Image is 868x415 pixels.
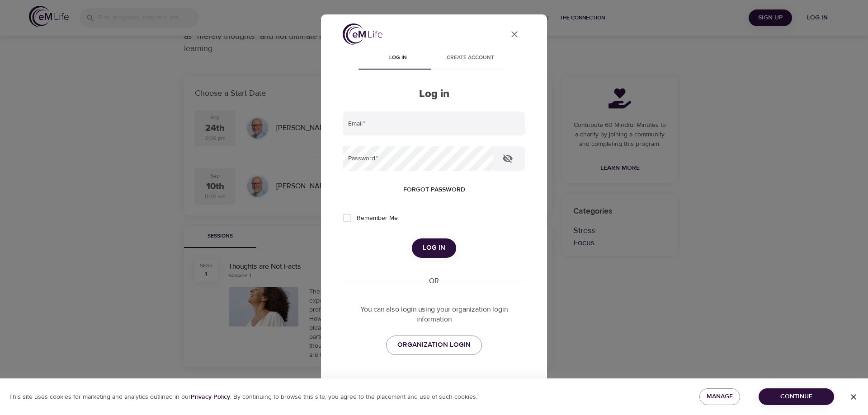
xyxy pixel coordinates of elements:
h2: Log in [343,88,525,101]
span: Log in [367,53,429,63]
button: Forgot password [400,182,469,198]
img: logo [343,23,382,45]
span: Forgot password [403,184,465,196]
span: Manage [707,391,733,402]
b: Privacy Policy [191,393,230,401]
button: Log in [412,238,456,257]
span: Log in [423,242,445,254]
span: Create account [439,53,501,63]
span: Remember Me [357,214,398,223]
span: ORGANIZATION LOGIN [397,339,471,351]
a: ORGANIZATION LOGIN [386,336,482,354]
div: OR [425,276,443,286]
p: You can also login using your organization login information [343,304,525,325]
button: close [504,23,525,45]
span: Continue [766,391,827,402]
div: disabled tabs example [343,48,525,70]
